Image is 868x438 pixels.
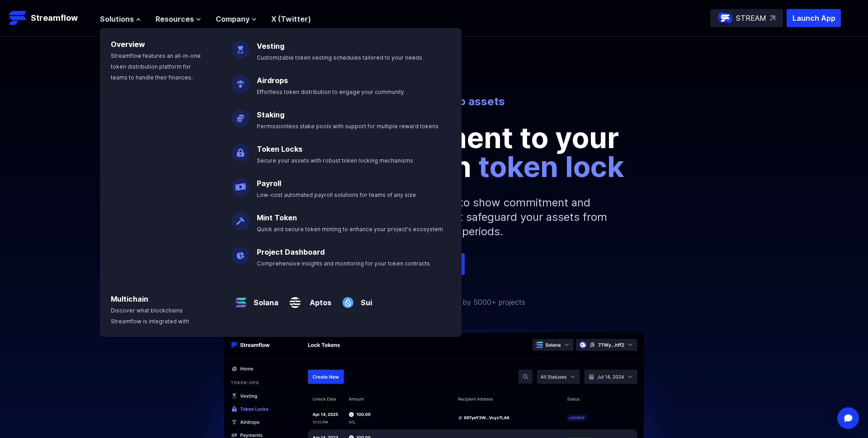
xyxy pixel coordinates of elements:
button: Resources [156,14,201,24]
span: Company [216,14,250,24]
span: Resources [156,14,194,24]
a: Vesting [257,42,284,51]
a: Payroll [257,179,281,188]
span: Secure your assets with robust token locking mechanisms [257,157,413,164]
img: Payroll [231,171,250,196]
span: Comprehensive insights and monitoring for your token contracts [257,260,430,267]
img: top-right-arrow.svg [770,15,775,21]
button: Solutions [100,14,141,24]
img: Solana [231,286,250,312]
img: Token Locks [231,136,250,162]
a: Mint Token [257,213,297,222]
a: Overview [111,40,145,49]
div: Open Intercom Messenger [837,407,859,429]
img: Sui [339,286,357,312]
span: Discover what blockchains Streamflow is integrated with [111,307,189,325]
p: Trusted by 5000+ projects [435,297,525,308]
a: STREAM [710,9,783,27]
span: Permissionless stake pools with support for multiple reward tokens [257,123,439,130]
a: Token Locks [257,144,302,154]
span: Solutions [100,14,134,24]
a: Aptos [304,290,331,308]
a: Solana [250,290,278,308]
button: Launch App [787,9,841,27]
img: Mint Token [231,205,250,230]
button: Company [216,14,257,24]
img: Aptos [286,286,304,312]
span: Streamflow features an all-in-one token distribution platform for teams to handle their finances. [111,52,201,81]
a: Project Dashboard [257,247,325,256]
span: Effortless token distribution to engage your community [257,89,404,95]
img: Airdrops [231,68,250,93]
span: Customizable token vesting schedules tailored to your needs [257,54,422,61]
a: X (Twitter) [271,14,311,23]
img: Streamflow Logo [9,9,27,27]
a: Airdrops [257,76,288,85]
a: Multichain [111,294,148,303]
img: streamflow-logo-circle.png [718,11,732,25]
img: Project Dashboard [231,239,250,265]
span: token lock [478,149,624,184]
img: Vesting [231,33,250,59]
a: Sui [357,290,372,308]
p: STREAM [736,13,766,23]
span: Low-cost automated payroll solutions for teams of any size [257,191,416,198]
p: Streamflow [31,12,78,24]
span: Quick and secure token minting to enhance your project's ecosystem [257,226,443,233]
a: Staking [257,110,284,119]
a: Streamflow [9,9,91,27]
img: Staking [231,102,250,127]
